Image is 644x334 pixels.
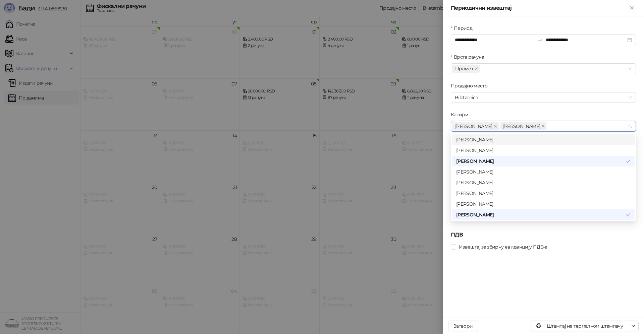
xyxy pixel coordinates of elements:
[455,92,632,103] span: Biletarnica
[456,168,631,176] div: [PERSON_NAME]
[452,177,635,188] div: Sanda Tomic
[456,157,626,165] div: [PERSON_NAME]
[541,125,545,128] span: close
[538,37,543,43] span: swap-right
[456,243,550,251] span: Извештај за збирну евиденцију ПДВ-а
[455,65,473,72] span: Промет
[456,200,631,208] div: [PERSON_NAME]
[452,188,635,199] div: milovanka jovanovic
[455,123,492,130] span: [PERSON_NAME]
[456,190,631,197] div: [PERSON_NAME]
[452,122,499,130] span: Dragana Đurđević
[448,321,478,331] button: Затвори
[452,166,635,177] div: Mirjana Milovanovic
[503,123,540,130] span: [PERSON_NAME]
[452,156,635,166] div: Slavica Minic
[451,53,488,61] label: Врста рачуна
[538,37,543,43] span: to
[451,24,476,32] label: Период
[451,231,636,239] h5: ПДВ
[456,211,626,218] div: [PERSON_NAME]
[451,4,628,12] div: Периодични извештај
[452,145,635,156] div: Sandra Ristic
[452,134,635,145] div: Marina Blazic
[494,125,497,128] span: close
[475,67,478,70] span: close
[548,122,549,130] input: Касири
[455,36,535,44] input: Период
[456,179,631,186] div: [PERSON_NAME]
[531,321,628,331] button: Штампај на термалном штампачу
[451,82,491,89] label: Продајно место
[456,136,631,143] div: [PERSON_NAME]
[626,159,631,163] span: check
[500,122,547,130] span: Slavica Minic
[626,212,631,217] span: check
[452,209,635,220] div: Dragana Đurđević
[456,147,631,154] div: [PERSON_NAME]
[452,199,635,209] div: Nikolina Komadina
[628,4,636,12] button: Close
[451,111,473,118] label: Касири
